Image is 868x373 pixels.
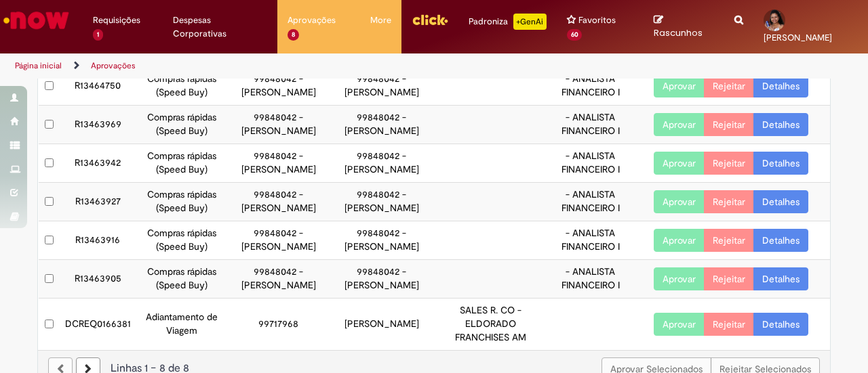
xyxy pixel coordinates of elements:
span: More [370,14,391,27]
a: Detalhes [753,267,808,290]
button: Rejeitar [704,229,754,252]
span: 8 [288,29,299,41]
td: 99848042 - [PERSON_NAME] [227,183,330,221]
td: 99848042 - [PERSON_NAME] [330,260,433,299]
td: 99848042 - [PERSON_NAME] [330,144,433,183]
td: Adiantamento de Viagem [136,299,227,350]
span: Despesas Corporativas [173,14,267,41]
td: R13463916 [60,221,136,260]
td: 99717968 [227,299,330,350]
button: Rejeitar [704,190,754,213]
button: Rejeitar [704,74,754,97]
img: click_logo_yellow_360x200.png [412,9,448,30]
td: 99848042 - [PERSON_NAME] [330,221,433,260]
td: R13463969 [60,106,136,144]
button: Aprovar [654,152,705,175]
button: Aprovar [654,190,705,213]
td: 99848042 - [PERSON_NAME] [227,144,330,183]
a: Detalhes [753,313,808,336]
td: 99848042 - [PERSON_NAME] [227,260,330,299]
button: Rejeitar [704,113,754,136]
td: 99848042 - [PERSON_NAME] [330,106,433,144]
td: - ANALISTA FINANCEIRO I [549,106,632,144]
td: - ANALISTA FINANCEIRO I [549,221,632,260]
button: Aprovar [654,313,705,336]
td: - ANALISTA FINANCEIRO I [549,183,632,221]
span: Requisições [93,14,140,27]
td: 99848042 - [PERSON_NAME] [330,67,433,106]
td: - ANALISTA FINANCEIRO I [549,144,632,183]
td: 99848042 - [PERSON_NAME] [330,183,433,221]
button: Aprovar [654,74,705,97]
td: [PERSON_NAME] [330,299,433,350]
td: DCREQ0166381 [60,299,136,350]
p: +GenAi [513,14,547,30]
td: SALES R. CO - ELDORADO FRANCHISES AM [433,299,549,350]
button: Aprovar [654,113,705,136]
a: Rascunhos [654,14,714,39]
a: Detalhes [753,113,808,136]
span: Rascunhos [654,26,703,39]
div: Padroniza [469,14,547,30]
td: R13463927 [60,183,136,221]
button: Aprovar [654,229,705,252]
a: Página inicial [15,60,62,71]
td: Compras rápidas (Speed Buy) [136,221,227,260]
a: Detalhes [753,229,808,252]
span: Favoritos [578,14,616,27]
td: 99848042 - [PERSON_NAME] [227,106,330,144]
td: - ANALISTA FINANCEIRO I [549,67,632,106]
img: ServiceNow [1,7,71,34]
a: Detalhes [753,74,808,97]
td: R13464750 [60,67,136,106]
td: 99848042 - [PERSON_NAME] [227,67,330,106]
a: Detalhes [753,152,808,175]
button: Aprovar [654,267,705,290]
td: R13463942 [60,144,136,183]
span: 1 [93,29,103,41]
button: Rejeitar [704,313,754,336]
a: Aprovações [91,60,136,71]
td: Compras rápidas (Speed Buy) [136,260,227,299]
td: Compras rápidas (Speed Buy) [136,106,227,144]
td: R13463905 [60,260,136,299]
td: Compras rápidas (Speed Buy) [136,67,227,106]
a: Detalhes [753,190,808,213]
span: 60 [567,29,583,41]
span: [PERSON_NAME] [764,32,832,43]
button: Rejeitar [704,152,754,175]
span: Aprovações [288,14,336,27]
td: Compras rápidas (Speed Buy) [136,144,227,183]
ul: Trilhas de página [10,53,568,79]
button: Rejeitar [704,267,754,290]
td: - ANALISTA FINANCEIRO I [549,260,632,299]
td: Compras rápidas (Speed Buy) [136,183,227,221]
td: 99848042 - [PERSON_NAME] [227,221,330,260]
